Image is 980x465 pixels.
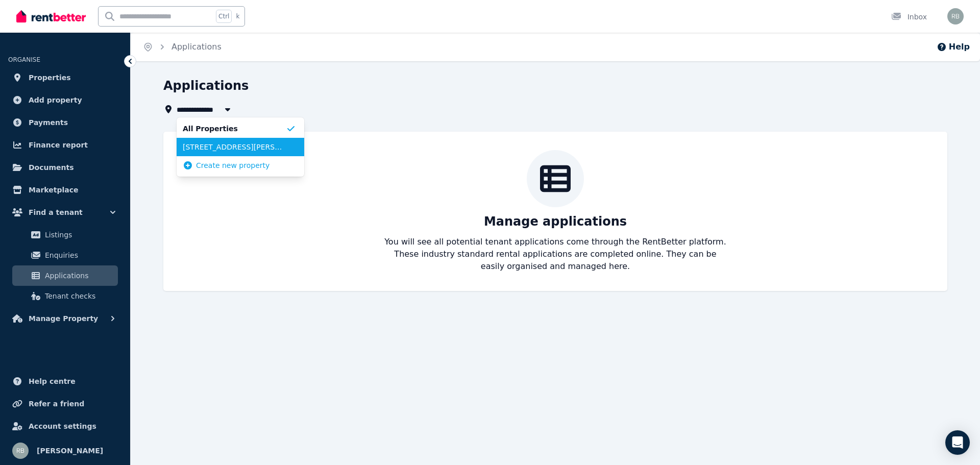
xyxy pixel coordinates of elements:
a: Documents [8,157,122,178]
span: [PERSON_NAME] [37,445,103,457]
a: Add property [8,90,122,110]
span: Add property [29,94,82,106]
a: Tenant checks [12,286,118,306]
span: Enquiries [45,249,114,261]
span: Payments [29,116,68,129]
a: Finance report [8,135,122,155]
button: Find a tenant [8,202,122,223]
span: Documents [29,161,74,174]
p: You will see all potential tenant applications come through the RentBetter platform. These indust... [384,236,727,273]
p: Manage applications [484,213,627,230]
span: ORGANISE [8,56,40,63]
span: Ctrl [216,10,232,23]
span: k [236,12,239,20]
span: Find a tenant [29,206,83,218]
img: Rick Baek [12,443,29,459]
span: Finance report [29,139,88,151]
span: Listings [45,229,114,241]
a: Account settings [8,416,122,436]
a: Marketplace [8,180,122,200]
button: Help [937,41,970,53]
a: Listings [12,225,118,245]
button: Manage Property [8,308,122,329]
a: Payments [8,112,122,133]
a: Properties [8,67,122,88]
h1: Applications [163,78,249,94]
span: Manage Property [29,312,98,325]
span: Create new property [196,160,269,170]
a: Applications [12,265,118,286]
span: All Properties [183,124,286,134]
span: Tenant checks [45,290,114,302]
a: Enquiries [12,245,118,265]
span: Properties [29,71,71,84]
nav: Breadcrumb [131,33,234,61]
span: Help centre [29,375,76,387]
span: Marketplace [29,184,78,196]
span: Refer a friend [29,398,84,410]
div: Inbox [891,12,927,22]
img: RentBetter [16,9,86,24]
span: [STREET_ADDRESS][PERSON_NAME] [183,142,286,152]
a: Refer a friend [8,394,122,414]
a: Help centre [8,371,122,391]
a: Applications [171,42,222,52]
span: Applications [45,270,114,282]
img: Rick Baek [947,8,964,25]
div: Open Intercom Messenger [945,430,970,455]
span: Account settings [29,420,96,432]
